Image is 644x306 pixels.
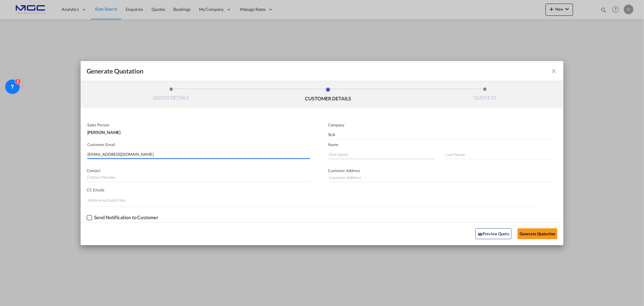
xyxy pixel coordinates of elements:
md-checkbox: Checkbox No Ink [87,215,159,221]
input: Chips input. [88,195,133,205]
md-icon: icon-close fg-AAA8AD cursor m-0 [550,67,557,75]
li: QUOTE ID [406,87,563,103]
input: Customer Address [328,173,552,182]
p: Customer Email [87,142,310,147]
input: Search by Customer Name/Email Id/Company [88,150,310,159]
p: CC Emails [87,187,537,192]
input: Contact Number [87,173,309,182]
li: CUSTOMER DETAILS [249,87,406,103]
md-chips-wrap: Chips container. Enter the text area, then type text, and press enter to add a chip. [87,195,537,207]
md-dialog: Generate QuotationQUOTE ... [81,61,564,245]
div: [PERSON_NAME] [87,127,309,135]
p: Contact [87,168,309,173]
p: Name [328,142,564,147]
span: Customer Address [328,168,360,173]
button: Generate Quotation [517,228,557,239]
li: QUOTE DETAILS [93,87,250,103]
button: icon-eyePreview Quote [476,228,511,239]
input: First Name [328,150,435,159]
input: Company Name [328,130,550,139]
p: Sales Person [87,122,309,127]
input: Last Name [445,150,552,159]
div: Send Notification to Customer [94,215,159,220]
p: Company [328,122,550,127]
span: Generate Quotation [87,67,143,75]
md-icon: icon-eye [478,232,482,237]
